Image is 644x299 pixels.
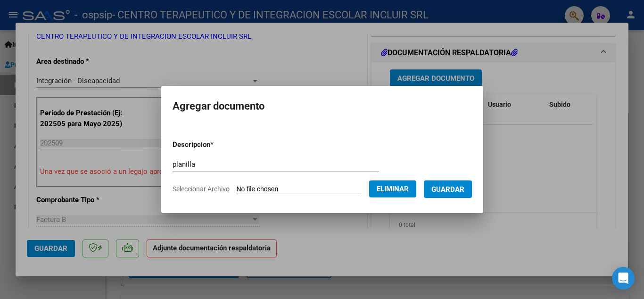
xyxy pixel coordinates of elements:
[173,139,263,150] p: Descripcion
[612,267,635,290] div: Open Intercom Messenger
[173,185,230,193] span: Seleccionar Archivo
[173,97,472,115] h2: Agregar documento
[424,180,472,198] button: Guardar
[377,185,409,193] span: Eliminar
[369,180,416,197] button: Eliminar
[431,185,464,194] span: Guardar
